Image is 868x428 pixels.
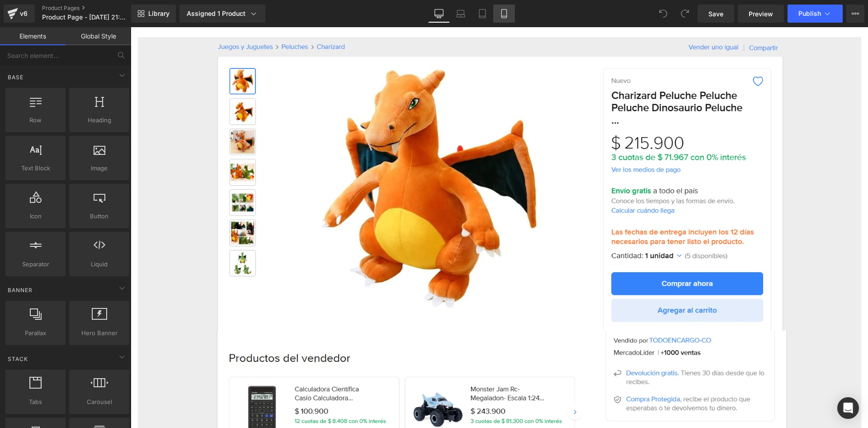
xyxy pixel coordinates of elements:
[654,5,672,23] button: Undo
[72,260,127,269] span: Liquid
[148,10,170,18] span: Library
[450,5,472,23] a: Laptop
[42,5,146,12] a: Product Pages
[18,8,29,19] div: v6
[66,27,131,45] a: Global Style
[4,5,35,23] a: v6
[8,260,63,269] span: Separator
[187,9,258,18] div: Assigned 1 Product
[72,397,127,407] span: Carousel
[676,5,694,23] button: Redo
[7,73,24,82] span: Base
[798,10,821,17] span: Publish
[8,115,63,125] span: Row
[7,355,29,363] span: Stack
[8,328,63,338] span: Parallax
[749,9,773,19] span: Preview
[72,115,127,125] span: Heading
[72,164,127,173] span: Image
[846,5,864,23] button: More
[8,397,63,407] span: Tabs
[131,5,176,23] a: New Library
[7,286,33,294] span: Banner
[493,5,515,23] a: Mobile
[72,212,127,221] span: Button
[788,5,843,23] button: Publish
[738,5,784,23] a: Preview
[708,9,723,19] span: Save
[8,212,63,221] span: Icon
[428,5,450,23] a: Desktop
[72,328,127,338] span: Hero Banner
[42,14,129,21] span: Product Page - [DATE] 21:40:47
[472,5,493,23] a: Tablet
[8,164,63,173] span: Text Block
[837,397,859,419] div: Open Intercom Messenger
